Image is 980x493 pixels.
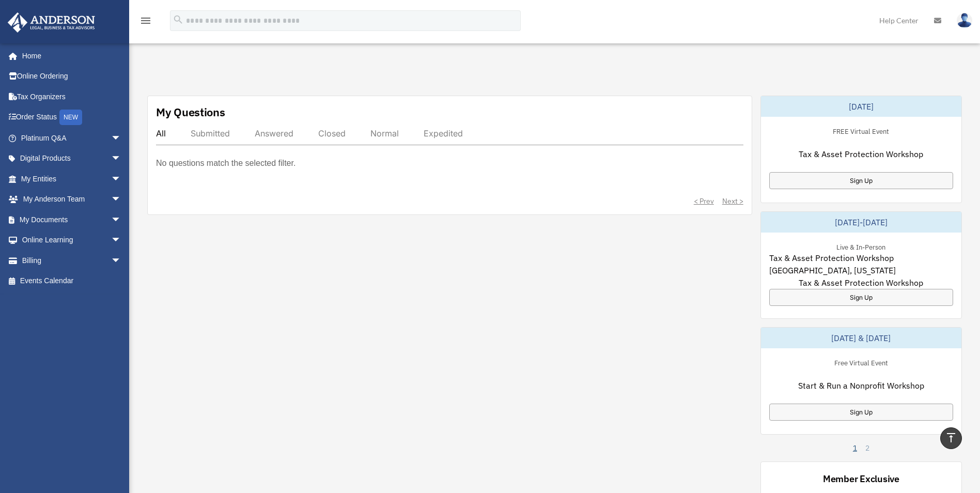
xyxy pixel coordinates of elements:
div: Closed [318,128,346,138]
a: My Anderson Teamarrow_drop_down [7,189,137,210]
div: My Questions [156,104,225,120]
div: Submitted [191,128,230,138]
p: No questions match the selected filter. [156,156,295,171]
span: Tax & Asset Protection Workshop [799,276,923,289]
div: Free Virtual Event [826,357,896,367]
span: Start & Run a Nonprofit Workshop [798,379,924,392]
span: arrow_drop_down [111,250,132,271]
div: NEW [59,110,82,125]
div: All [156,128,166,138]
span: arrow_drop_down [111,209,132,230]
a: Billingarrow_drop_down [7,250,137,271]
a: Sign Up [769,289,953,306]
span: arrow_drop_down [111,128,132,149]
a: Sign Up [769,404,953,421]
div: FREE Virtual Event [825,125,897,136]
a: Sign Up [769,172,953,189]
div: [DATE]-[DATE] [761,212,961,233]
a: menu [139,18,152,27]
span: Tax & Asset Protection Workshop [GEOGRAPHIC_DATA], [US_STATE] [769,252,953,276]
span: Tax & Asset Protection Workshop [799,148,923,160]
div: Normal [370,128,399,138]
a: Digital Productsarrow_drop_down [7,148,137,169]
span: arrow_drop_down [111,230,132,251]
a: My Entitiesarrow_drop_down [7,168,137,189]
div: Member Exclusive [823,472,899,485]
a: 1 [853,443,857,453]
span: arrow_drop_down [111,148,132,170]
i: menu [139,14,152,27]
a: Platinum Q&Aarrow_drop_down [7,128,137,148]
span: arrow_drop_down [111,168,132,190]
a: Order StatusNEW [7,107,137,128]
a: Events Calendar [7,271,137,291]
a: Home [7,45,132,66]
img: Anderson Advisors Platinum Portal [5,12,98,33]
a: Online Learningarrow_drop_down [7,230,137,251]
a: Online Ordering [7,66,137,87]
i: vertical_align_top [945,432,957,444]
a: Tax Organizers [7,86,137,107]
img: User Pic [957,13,972,28]
div: Answered [255,128,293,138]
span: arrow_drop_down [111,189,132,210]
div: [DATE] [761,96,961,117]
i: search [173,14,184,25]
div: Expedited [424,128,463,138]
div: [DATE] & [DATE] [761,328,961,348]
a: vertical_align_top [940,427,962,449]
a: My Documentsarrow_drop_down [7,209,137,230]
div: Live & In-Person [828,241,894,252]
